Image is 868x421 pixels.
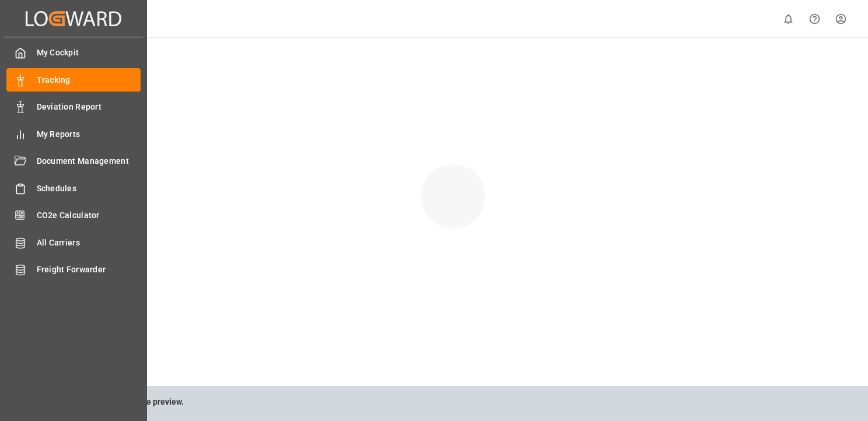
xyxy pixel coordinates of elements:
span: Freight Forwarder [37,264,141,276]
a: Tracking [6,68,141,91]
a: Freight Forwarder [6,258,141,281]
a: Deviation Report [6,96,141,118]
span: Tracking [37,74,141,86]
a: All Carriers [6,231,141,254]
span: All Carriers [37,237,141,249]
span: My Reports [37,128,141,141]
a: Document Management [6,150,141,173]
span: Deviation Report [37,101,141,113]
button: Help Center [801,6,828,32]
span: CO2e Calculator [37,209,141,222]
span: My Cockpit [37,47,141,59]
span: Schedules [37,183,141,195]
button: show 0 new notifications [775,6,801,32]
a: CO2e Calculator [6,204,141,227]
a: My Reports [6,122,141,145]
a: My Cockpit [6,41,141,64]
a: Schedules [6,177,141,199]
span: Document Management [37,155,141,167]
